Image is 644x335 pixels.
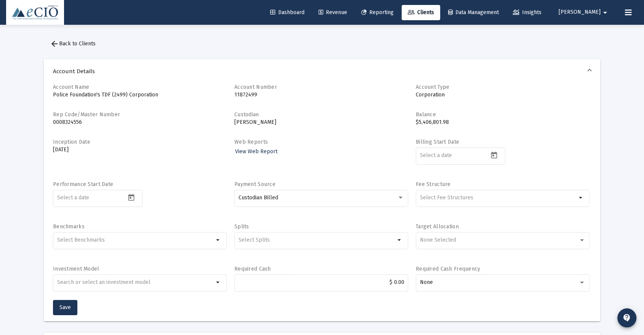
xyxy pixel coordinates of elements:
[126,192,137,203] button: Open calendar
[213,236,223,245] mat-icon: arrow_drop_down
[50,39,59,48] mat-icon: arrow_back
[53,223,85,230] label: Benchmarks
[420,193,576,202] mat-chip-list: Selection
[234,84,277,90] label: Account Number
[234,266,271,272] label: Required Cash
[44,36,102,51] button: Back to Clients
[416,84,449,90] label: Account Type
[53,119,227,126] p: 0008324556
[264,5,311,20] a: Dashboard
[234,119,408,126] p: [PERSON_NAME]
[234,181,276,188] label: Payment Source
[234,91,408,99] p: 11872499
[319,9,347,16] span: Revenue
[416,181,451,188] label: Fee Structure
[234,111,259,118] label: Custodian
[53,111,120,118] label: Rep Code/Master Number
[416,119,590,126] p: $5,406,801.98
[416,111,436,118] label: Balance
[238,194,278,201] span: Custodian Billed
[408,9,434,16] span: Clients
[416,139,459,145] label: Billing Start Date
[44,59,600,83] mat-expansion-panel-header: Account Details
[57,279,214,285] input: undefined
[53,146,227,154] p: [DATE]
[53,300,77,315] button: Save
[57,236,214,245] mat-chip-list: Selection
[395,236,404,245] mat-icon: arrow_drop_down
[53,266,99,272] label: Investment Model
[507,5,548,20] a: Insights
[238,237,395,243] input: Select Splits
[416,223,459,230] label: Target Allocation
[420,279,433,285] span: None
[361,9,394,16] span: Reporting
[238,279,404,285] input: $2000.00
[213,278,223,287] mat-icon: arrow_drop_down
[50,40,96,47] span: Back to Clients
[420,152,488,159] input: Select a date
[312,5,353,20] a: Revenue
[234,146,278,157] a: View Web Report
[576,193,585,202] mat-icon: arrow_drop_down
[234,139,268,145] label: Web Reports
[53,139,90,145] label: Inception Date
[442,5,505,20] a: Data Management
[488,149,499,160] button: Open calendar
[601,5,610,20] mat-icon: arrow_drop_down
[59,304,71,311] span: Save
[238,236,395,245] mat-chip-list: Selection
[355,5,400,20] a: Reporting
[53,84,89,90] label: Account Name
[12,5,58,20] img: Dashboard
[416,266,480,272] label: Required Cash Frequency
[57,237,214,243] input: Select Benchmarks
[416,91,590,99] p: Corporation
[53,91,227,99] p: Police Foundation's TDF (2499) Corporation
[448,9,499,16] span: Data Management
[234,223,249,230] label: Splits
[622,313,631,322] mat-icon: contact_support
[402,5,440,20] a: Clients
[420,195,576,201] input: Select Fee Structures
[549,5,619,20] button: [PERSON_NAME]
[235,148,277,155] span: View Web Report
[513,9,541,16] span: Insights
[420,237,456,243] span: None Selected
[559,9,601,16] span: [PERSON_NAME]
[57,195,126,201] input: Select a date
[53,181,113,188] label: Performance Start Date
[53,67,588,75] span: Account Details
[44,83,600,321] div: Account Details
[270,9,304,16] span: Dashboard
